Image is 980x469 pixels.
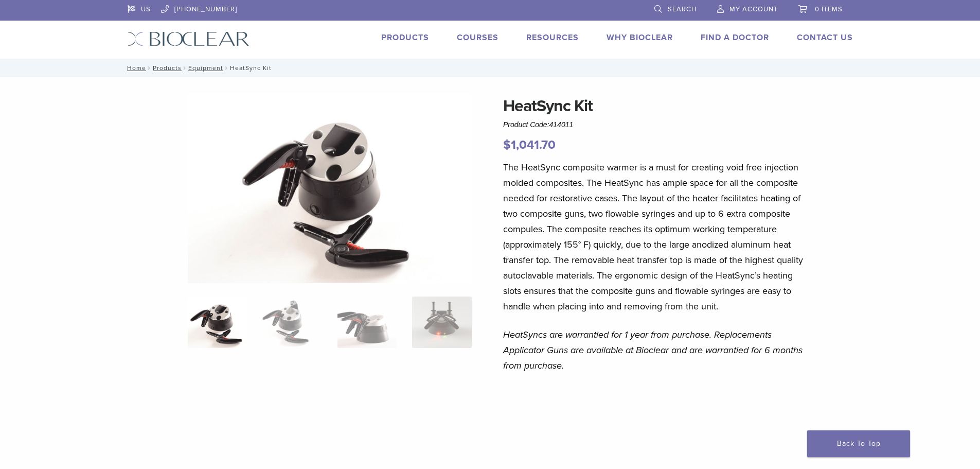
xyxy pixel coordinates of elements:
a: Equipment [188,64,223,72]
em: HeatSyncs are warrantied for 1 year from purchase. Replacements Applicator Guns are available at ... [503,329,803,371]
span: 414011 [549,120,574,129]
a: Products [381,32,429,43]
img: HeatSync Kit - Image 3 [337,297,397,348]
span: Product Code: [503,120,573,129]
span: / [182,65,188,71]
p: The HeatSync composite warmer is a must for creating void free injection molded composites. The H... [503,160,806,314]
a: Contact Us [797,32,853,43]
h1: HeatSync Kit [503,94,806,118]
bdi: 1,041.70 [503,137,556,152]
span: Search [668,5,697,13]
a: Why Bioclear [607,32,673,43]
a: Home [124,64,146,72]
span: $ [503,137,511,152]
a: Products [153,64,182,72]
span: My Account [729,5,778,13]
span: / [223,65,230,71]
span: / [146,65,153,71]
span: 0 items [815,5,843,13]
nav: HeatSync Kit [120,59,861,77]
img: HeatSync Kit-4 [188,94,472,284]
img: HeatSync Kit - Image 4 [412,297,471,348]
img: HeatSync-Kit-4-324x324.jpg [188,297,247,348]
a: Back To Top [807,430,910,457]
a: Courses [457,32,498,43]
a: Find A Doctor [701,32,769,43]
a: Resources [526,32,579,43]
img: HeatSync Kit - Image 2 [262,297,322,348]
img: Bioclear [128,31,250,46]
